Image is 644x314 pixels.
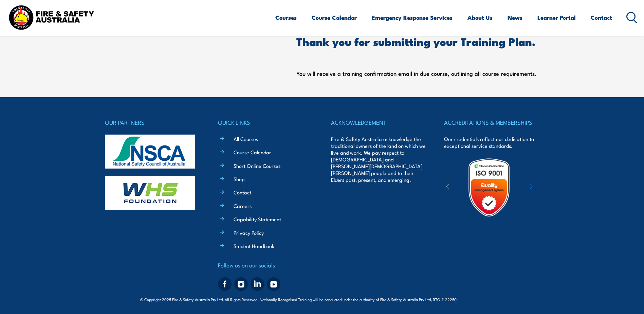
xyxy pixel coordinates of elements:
[234,202,252,209] a: Careers
[519,176,578,199] img: ewpa-logo
[105,118,200,127] h4: OUR PARTNERS
[466,297,504,302] span: Site:
[234,162,280,169] a: Short Online Courses
[372,8,453,27] a: Emergency Response Services
[234,175,245,182] a: Shop
[105,176,195,210] img: whs-logo-footer
[275,8,297,27] a: Courses
[218,118,313,127] h4: QUICK LINKS
[444,118,539,127] h4: ACCREDITATIONS & MEMBERSHIPS
[331,136,426,183] p: Fire & Safety Australia acknowledge the traditional owners of the land on which we live and work....
[234,149,271,156] a: Course Calendar
[218,260,313,270] h4: Follow us on our socials
[591,8,612,27] a: Contact
[234,215,281,223] a: Capability Statement
[467,8,493,27] a: About Us
[480,296,504,302] a: KND Digital
[296,36,539,78] div: You will receive a training confirmation email in due course, outlining all course requirements.
[508,8,522,27] a: News
[140,296,504,302] span: © Copyright 2025 Fire & Safety Australia Pty Ltd, All Rights Reserved. Nationally Recognised Trai...
[234,242,274,249] a: Student Handbook
[234,229,264,236] a: Privacy Policy
[312,8,357,27] a: Course Calendar
[537,8,576,27] a: Learner Portal
[459,158,519,217] img: Untitled design (19)
[234,135,258,142] a: All Courses
[234,189,251,196] a: Contact
[444,136,539,149] p: Our credentials reflect our dedication to exceptional service standards.
[296,36,539,46] h2: Thank you for submitting your Training Plan.
[105,135,195,169] img: nsca-logo-footer
[331,118,426,127] h4: ACKNOWLEDGEMENT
